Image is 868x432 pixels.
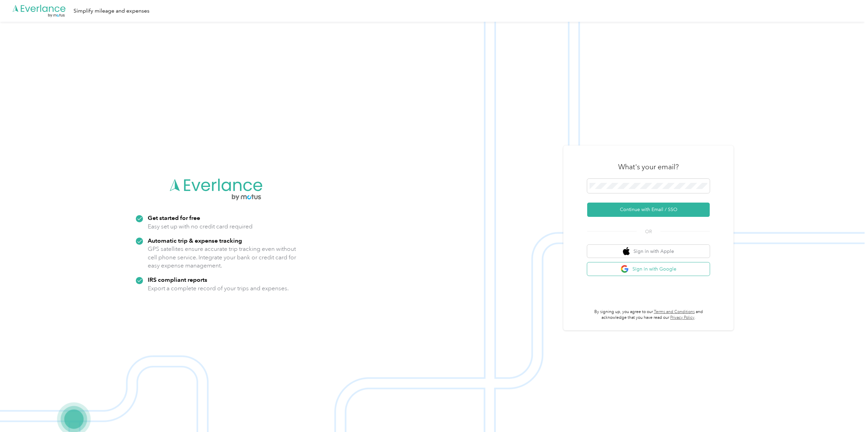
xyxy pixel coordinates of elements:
a: Terms and Conditions [654,309,695,314]
img: apple logo [623,247,630,256]
p: By signing up, you agree to our and acknowledge that you have read our . [587,309,710,321]
p: Export a complete record of your trips and expenses. [148,284,289,293]
div: Simplify mileage and expenses [74,7,149,15]
a: Privacy Policy [670,315,694,320]
p: GPS satellites ensure accurate trip tracking even without cell phone service. Integrate your bank... [148,245,296,270]
p: Easy set up with no credit card required [148,222,253,231]
button: Continue with Email / SSO [587,203,710,217]
strong: Get started for free [148,214,200,221]
img: google logo [621,265,629,273]
strong: IRS compliant reports [148,276,207,283]
button: google logoSign in with Google [587,262,710,276]
button: apple logoSign in with Apple [587,245,710,258]
span: OR [637,228,660,235]
h3: What's your email? [618,162,679,172]
strong: Automatic trip & expense tracking [148,237,242,244]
